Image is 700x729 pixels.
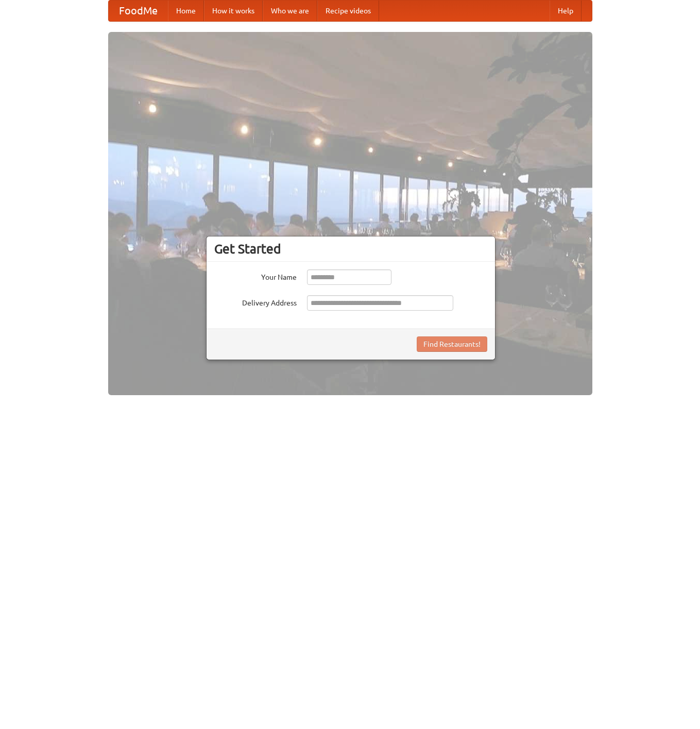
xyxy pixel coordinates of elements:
[214,269,297,282] label: Your Name
[168,1,204,21] a: Home
[204,1,263,21] a: How it works
[417,336,487,352] button: Find Restaurants!
[214,295,297,308] label: Delivery Address
[214,241,487,257] h3: Get Started
[263,1,317,21] a: Who we are
[317,1,379,21] a: Recipe videos
[109,1,168,21] a: FoodMe
[550,1,582,21] a: Help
